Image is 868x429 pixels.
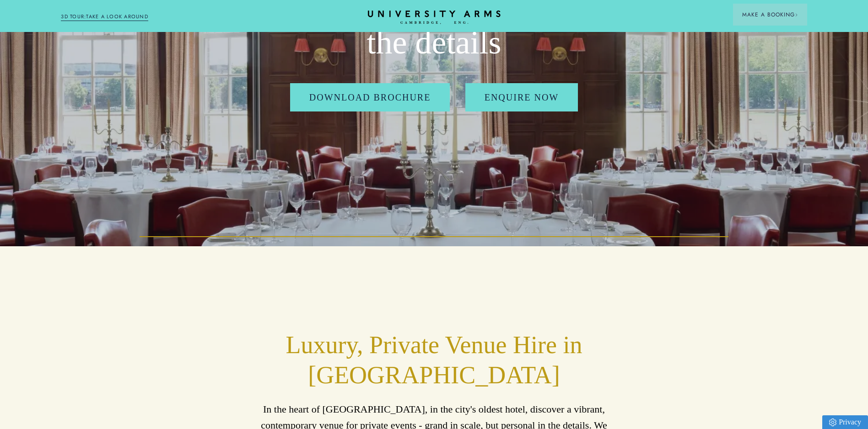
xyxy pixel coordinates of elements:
button: Make a BookingArrow icon [733,4,807,26]
span: Make a Booking [742,11,798,19]
a: Enquire Now [465,83,578,111]
h2: Luxury, Private Venue Hire in [GEOGRAPHIC_DATA] [251,330,617,391]
img: Privacy [829,418,836,426]
a: Privacy [822,415,868,429]
img: Arrow icon [795,13,798,16]
a: 3D TOUR:TAKE A LOOK AROUND [61,13,148,21]
a: Download Brochure [290,83,450,111]
a: Home [368,11,501,25]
